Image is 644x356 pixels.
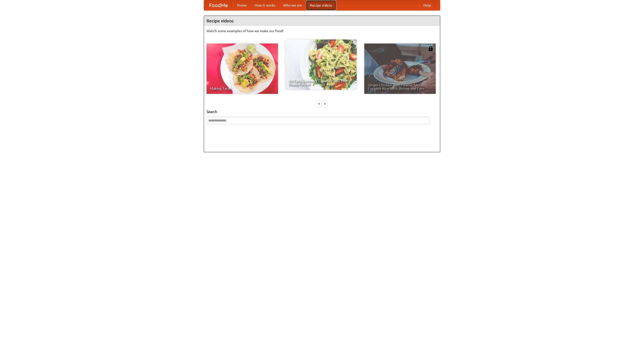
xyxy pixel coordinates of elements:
a: An Easy, Summery Tomato Pasta That's Ready for Fall [285,39,357,90]
h5: Search [207,109,437,114]
a: FoodMe [204,0,233,10]
a: Home [233,0,251,10]
p: Watch some examples of how we make our food! [207,28,437,33]
a: How it works [251,0,279,10]
a: Who we are [279,0,306,10]
span: Making Tacos [210,87,274,90]
h4: Recipe videos [204,16,440,26]
span: An Easy, Summery Tomato Pasta That's Ready for Fall [289,79,353,86]
div: » [323,100,327,107]
a: Help [419,0,435,10]
a: Recipe videos [306,0,336,10]
div: « [317,100,321,107]
a: Making Tacos [207,44,278,94]
img: 483408.png [428,46,433,51]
